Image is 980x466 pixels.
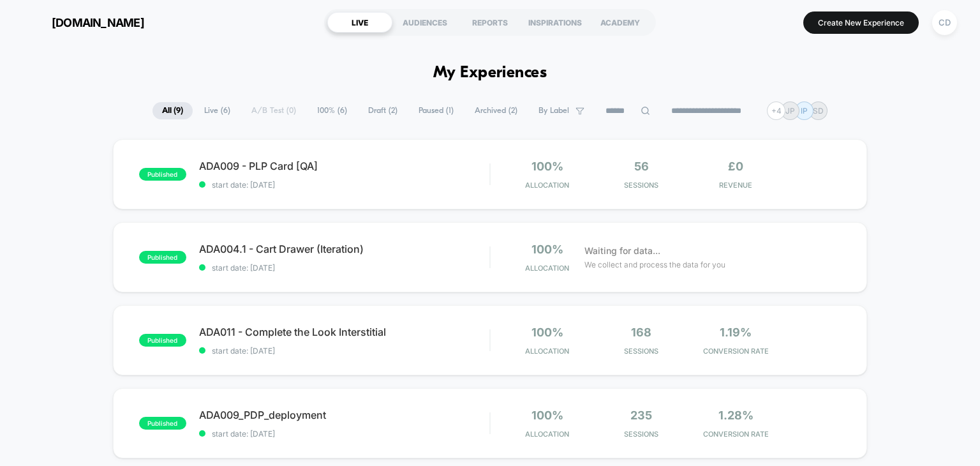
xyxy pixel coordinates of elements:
span: CONVERSION RATE [692,347,780,356]
span: By Label [538,106,569,116]
div: AUDIENCES [392,12,457,33]
button: CD [928,10,961,36]
span: published [139,417,186,430]
p: SD [813,106,824,116]
span: Draft ( 2 ) [359,102,407,119]
span: ADA009 - PLP Card [QA] [199,160,490,172]
span: Allocation [525,264,569,273]
span: 100% ( 6 ) [308,102,357,119]
span: 168 [631,326,651,339]
span: 100% [531,409,563,422]
span: 1.19% [720,326,752,339]
button: Create New Experience [803,11,919,34]
span: [DOMAIN_NAME] [52,16,144,29]
span: ADA004.1 - Cart Drawer (Iteration) [199,243,490,255]
span: We collect and process the data for you [584,259,725,271]
h1: My Experiences [433,64,547,82]
span: 1.28% [718,409,754,422]
span: published [139,251,186,264]
span: start date: [DATE] [199,180,490,190]
span: Allocation [525,181,569,190]
span: ADA011 - Complete the Look Interstitial [199,326,490,338]
div: INSPIRATIONS [523,12,588,33]
span: All ( 9 ) [152,102,193,119]
span: 100% [531,326,563,339]
span: Allocation [525,430,569,439]
span: Paused ( 1 ) [409,102,463,119]
span: 56 [634,160,649,173]
span: start date: [DATE] [199,263,490,273]
span: 100% [531,160,563,173]
span: ADA009_PDP_deployment [199,409,490,421]
span: Archived ( 2 ) [465,102,527,119]
span: 235 [630,409,652,422]
span: Sessions [597,347,685,356]
div: + 4 [767,101,785,120]
span: Allocation [525,347,569,356]
div: LIVE [327,12,392,33]
span: Live ( 6 ) [195,102,240,119]
span: 100% [531,243,563,256]
span: Sessions [597,181,685,190]
span: start date: [DATE] [199,346,490,356]
div: ACADEMY [588,12,653,33]
div: CD [932,10,957,35]
span: published [139,168,186,181]
span: Waiting for data... [584,244,660,258]
span: Sessions [597,430,685,439]
p: IP [801,106,808,116]
span: published [139,334,186,347]
p: JP [785,106,795,116]
span: start date: [DATE] [199,429,490,439]
span: REVENUE [692,181,780,190]
span: CONVERSION RATE [692,430,780,439]
div: REPORTS [457,12,523,33]
button: [DOMAIN_NAME] [19,12,148,33]
span: £0 [728,160,743,173]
